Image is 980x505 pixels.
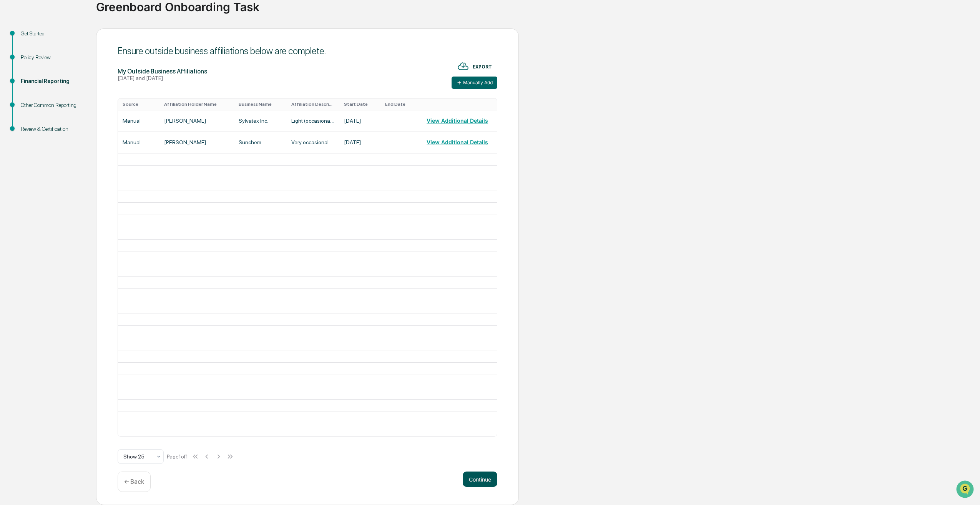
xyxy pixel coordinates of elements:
div: Review & Certification [21,125,84,133]
td: Manual [118,132,159,153]
a: 🖐️Preclearance [5,94,53,108]
div: Other Common Reporting [21,101,84,109]
td: Manual [118,110,159,132]
span: Preclearance [15,97,50,105]
div: 🖐️ [8,98,14,104]
th: Affiliation Holder Name [159,98,234,110]
div: We're available if you need us! [26,67,97,73]
div: My Outside Business Affiliations [118,68,207,75]
div: [DATE] and [DATE] [118,75,207,81]
div: Financial Reporting [21,77,84,85]
button: Manually Add [452,77,497,89]
td: Sunchem [234,132,287,153]
button: View Additional Details [427,135,488,150]
td: [PERSON_NAME] [159,110,234,132]
a: 🔎Data Lookup [5,108,51,122]
td: [DATE] [339,110,381,132]
div: Start new chat [26,59,126,67]
th: Business Name [234,98,287,110]
th: Affiliation Description [287,98,339,110]
div: Page 1 of 1 [167,453,188,460]
span: Pylon [76,130,93,136]
img: 1746055101610-c473b297-6a78-478c-a979-82029cc54cd1 [8,59,22,73]
button: Continue [463,472,497,487]
p: ← Back [124,478,144,485]
div: 🔎 [8,112,14,118]
td: [PERSON_NAME] [159,132,234,153]
th: Start Date [339,98,381,110]
div: EXPORT [473,64,492,70]
td: Light (occasional hours) grant admin/bookkeeping work for a cleantech startup. They are a non-pub... [287,110,339,132]
div: Policy Review [21,53,84,62]
td: [DATE] [339,132,381,153]
span: Attestations [63,97,95,105]
img: EXPORT [457,60,469,72]
a: Powered byPylon [54,130,93,136]
div: Get Started [21,30,84,38]
p: How can we help? [8,16,140,28]
div: 🗄️ [56,98,62,104]
div: Ensure outside business affiliations below are complete. [118,45,497,57]
button: Start new chat [131,61,140,70]
input: Clear [20,35,127,43]
th: Source [118,98,159,110]
td: Sylvatex Inc. [234,110,287,132]
iframe: Open customer support [955,480,976,500]
span: Data Lookup [15,112,48,119]
a: 🗄️Attestations [53,94,98,108]
th: End Date [380,98,422,110]
button: View Additional Details [427,113,488,128]
td: Very occasional consulting work for startup. Non-public company primarily funded by government gr... [287,132,339,153]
